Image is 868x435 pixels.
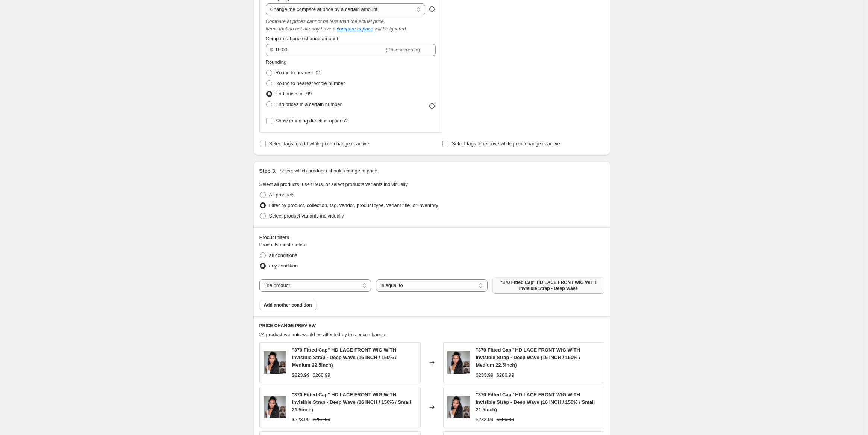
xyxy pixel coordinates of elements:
span: End prices in a certain number [276,101,342,107]
div: $233.99 [476,372,494,379]
img: 0-DW_80x.jpg [264,396,286,418]
span: all conditions [269,252,297,258]
div: help [428,5,436,13]
img: 0-DW_80x.jpg [447,396,470,418]
h6: PRICE CHANGE PREVIEW [259,323,604,329]
span: Rounding [266,59,287,65]
i: will be ignored. [374,26,407,32]
span: Round to nearest .01 [276,70,321,76]
button: "370 Fitted Cap" HD LACE FRONT WIG WITH Invisible Strap - Deep Wave [492,277,604,294]
span: Select product variants individually [269,213,344,219]
span: "370 Fitted Cap" HD LACE FRONT WIG WITH Invisible Strap - Deep Wave (16 INCH / 150% / Medium 22.5... [476,347,580,368]
i: Items that do not already have a [266,26,336,32]
strike: $286.99 [497,372,514,379]
span: "370 Fitted Cap" HD LACE FRONT WIG WITH Invisible Strap - Deep Wave [497,279,600,292]
img: 0-DW_80x.jpg [447,351,470,374]
span: End prices in .99 [276,91,312,97]
span: Select all products, use filters, or select products variants individually [259,181,408,187]
div: $223.99 [292,372,310,379]
span: All products [269,192,295,198]
span: 24 product variants would be affected by this price change: [259,332,387,337]
img: 0-DW_80x.jpg [264,351,286,374]
span: Add another condition [264,302,312,308]
span: "370 Fitted Cap" HD LACE FRONT WIG WITH Invisible Strap - Deep Wave (16 INCH / 150% / Medium 22.5... [292,347,397,368]
span: (Price increase) [386,47,420,53]
div: Product filters [259,234,604,241]
span: Show rounding direction options? [276,118,348,124]
strike: $268.99 [313,416,330,423]
span: Products must match: [259,242,307,248]
strike: $286.99 [497,416,514,423]
div: $223.99 [292,416,310,423]
span: "370 Fitted Cap" HD LACE FRONT WIG WITH Invisible Strap - Deep Wave (16 INCH / 150% / Small 21.5i... [476,392,595,412]
span: any condition [269,263,298,269]
span: Select tags to add while price change is active [269,141,369,147]
span: Compare at price change amount [266,36,338,41]
strike: $268.99 [313,372,330,379]
span: "370 Fitted Cap" HD LACE FRONT WIG WITH Invisible Strap - Deep Wave (16 INCH / 150% / Small 21.5i... [292,392,411,412]
i: Compare at prices cannot be less than the actual price. [266,18,385,24]
h2: Step 3. [259,167,277,175]
span: Select tags to remove while price change is active [452,141,560,147]
button: compare at price [337,26,373,32]
span: $ [270,47,273,53]
p: Select which products should change in price [279,167,377,175]
div: $233.99 [476,416,494,423]
input: -10.00 [275,44,384,56]
span: Filter by product, collection, tag, vendor, product type, variant title, or inventory [269,202,438,208]
span: Round to nearest whole number [276,80,345,86]
button: Add another condition [259,300,317,310]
